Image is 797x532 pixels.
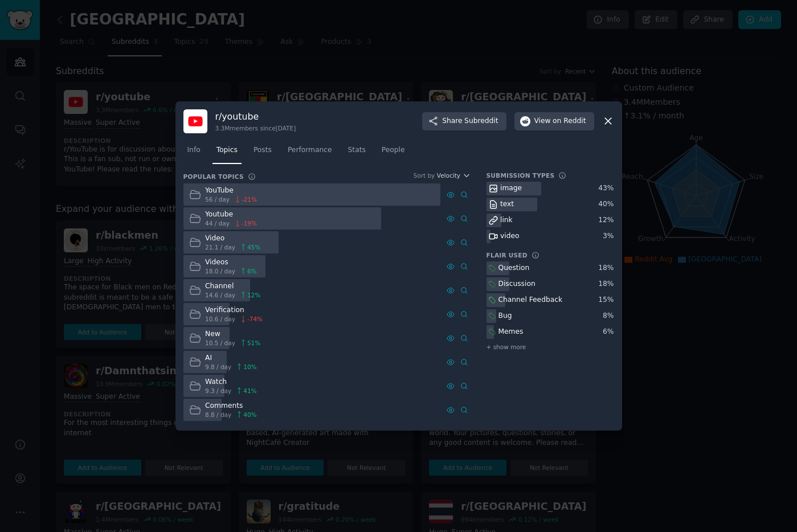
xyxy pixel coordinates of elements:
span: View [534,116,586,126]
button: ShareSubreddit [422,112,506,130]
span: on Reddit [553,116,586,126]
span: -74 % [247,315,263,323]
span: Posts [254,145,272,155]
span: 10.5 / day [205,339,235,347]
div: 6 % [603,327,614,337]
span: Performance [288,145,332,155]
div: Memes [498,327,524,337]
span: 9.8 / day [205,363,231,371]
div: Discussion [498,279,536,289]
span: 44 / day [205,219,230,227]
div: AI [205,353,257,363]
div: Verification [205,305,263,316]
div: Bug [498,311,512,321]
div: Question [498,263,530,273]
span: Share [442,116,498,126]
h3: r/ youtube [215,111,296,122]
div: link [500,215,513,226]
span: -19 % [242,219,257,227]
button: Viewon Reddit [514,112,594,130]
div: video [500,231,519,242]
span: Stats [348,145,366,155]
span: 56 / day [205,195,230,203]
span: 14.6 / day [205,291,235,299]
span: People [382,145,405,155]
span: 6 % [247,267,257,275]
div: Youtube [205,210,257,220]
h3: Flair Used [487,251,528,259]
span: 10 % [243,363,256,371]
div: Watch [205,377,257,387]
span: 8.8 / day [205,411,231,419]
span: 45 % [247,243,260,251]
h3: Popular Topics [183,173,244,181]
div: 43 % [598,183,614,194]
div: 3 % [603,231,614,242]
div: YouTube [205,186,257,196]
span: 51 % [247,339,260,347]
a: Topics [212,141,242,165]
div: 15 % [598,295,614,305]
span: 41 % [243,387,256,395]
a: Stats [344,141,370,165]
div: Sort by [414,171,435,179]
button: Velocity [437,171,471,179]
div: text [500,199,514,210]
div: 3.3M members since [DATE] [215,124,296,132]
img: youtube [183,109,207,133]
div: Videos [205,257,257,268]
div: Channel [205,281,260,292]
div: 12 % [598,215,614,226]
span: Subreddit [464,116,498,126]
div: 8 % [603,311,614,321]
span: Info [187,145,201,155]
a: Info [183,141,205,165]
div: 18 % [598,263,614,273]
span: + show more [487,343,526,351]
span: 18.0 / day [205,267,235,275]
a: Performance [284,141,336,165]
div: Channel Feedback [498,295,563,305]
div: 40 % [598,199,614,210]
div: Comments [205,401,257,411]
a: People [378,141,409,165]
span: 21.1 / day [205,243,235,251]
span: 9.3 / day [205,387,231,395]
h3: Submission Types [487,171,555,179]
span: 10.6 / day [205,315,235,323]
span: Topics [216,145,238,155]
span: 12 % [247,291,260,299]
div: New [205,329,260,339]
div: image [500,183,522,194]
div: Video [205,234,260,244]
span: Velocity [437,171,460,179]
div: 18 % [598,279,614,289]
span: -21 % [242,195,257,203]
a: Posts [250,141,276,165]
span: 40 % [243,411,256,419]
